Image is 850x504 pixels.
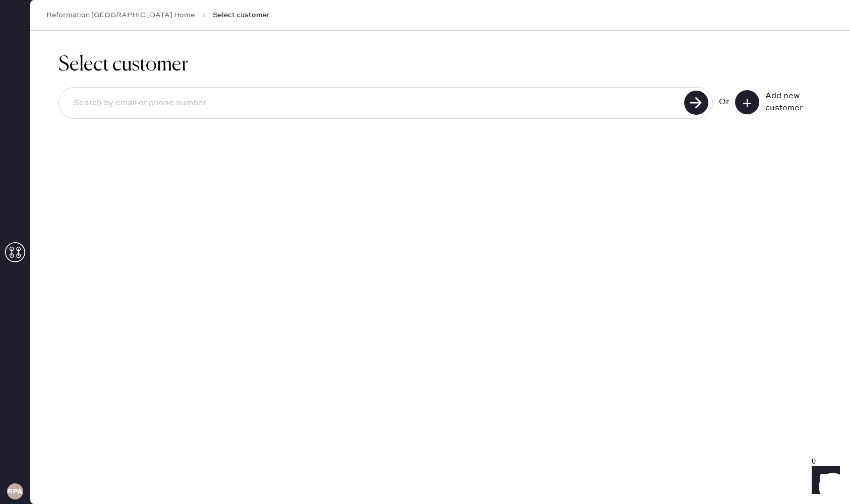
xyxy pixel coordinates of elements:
[802,459,845,502] iframe: Front Chat
[58,53,822,77] h1: Select customer
[719,96,729,108] div: Or
[65,92,681,115] input: Search by email or phone number
[213,10,270,20] span: Select customer
[765,90,816,114] div: Add new customer
[7,488,23,495] h3: RPAA
[46,10,195,20] a: Reformation [GEOGRAPHIC_DATA] Home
